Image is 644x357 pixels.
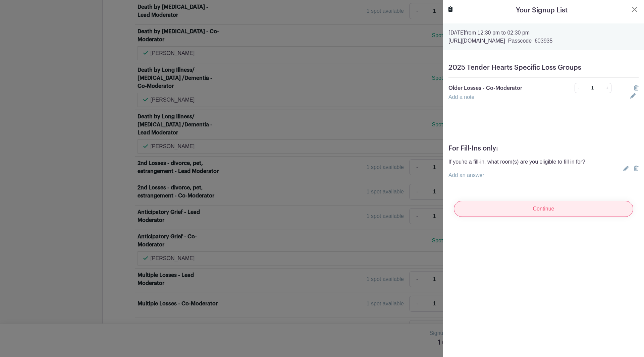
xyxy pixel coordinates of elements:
[448,84,556,92] p: Older Losses - Co-Moderator
[516,5,568,15] h5: Your Signup List
[448,144,639,153] h5: For Fill-Ins only:
[448,37,639,45] p: [URL][DOMAIN_NAME] Passcode 603935
[448,94,474,100] a: Add a note
[575,83,582,93] a: -
[631,5,639,13] button: Close
[448,64,639,72] h5: 2025 Tender Hearts Specific Loss Groups
[603,83,611,93] a: +
[448,172,484,178] a: Add an answer
[448,158,585,166] p: If you're a fill-in, what room(s) are you eligible to fill in for?
[448,29,639,37] p: from 12:30 pm to 02:30 pm
[454,201,633,217] input: Continue
[448,30,465,36] strong: [DATE]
